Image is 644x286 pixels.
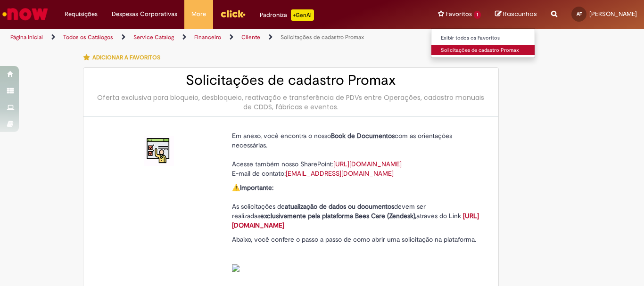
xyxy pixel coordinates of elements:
p: Em anexo, você encontra o nosso com as orientações necessárias. Acesse também nosso SharePoint: E... [232,131,482,178]
a: [EMAIL_ADDRESS][DOMAIN_NAME] [286,169,394,178]
a: Solicitações de cadastro Promax [431,45,535,56]
a: Cliente [241,33,260,41]
img: click_logo_yellow_360x200.png [220,7,246,21]
a: [URL][DOMAIN_NAME] [232,212,479,229]
div: Oferta exclusiva para bloqueio, desbloqueio, reativação e transferência de PDVs entre Operações, ... [93,93,489,112]
a: Solicitações de cadastro Promax [281,33,364,41]
button: Adicionar a Favoritos [83,48,165,67]
span: Rascunhos [503,9,537,18]
span: AF [577,11,582,17]
a: Service Catalog [133,33,174,41]
img: ServiceNow [1,5,50,24]
a: Financeiro [194,33,221,41]
span: Favoritos [446,9,472,19]
strong: Importante: [240,183,273,192]
span: Requisições [65,9,98,19]
p: Abaixo, você confere o passo a passo de como abrir uma solicitação na plataforma. [232,235,482,272]
img: sys_attachment.do [232,264,239,272]
p: ⚠️ As solicitações de devem ser realizadas atraves do Link [232,183,482,230]
p: +GenAi [291,9,314,21]
a: Exibir todos os Favoritos [431,33,535,43]
a: Rascunhos [495,10,537,19]
a: [URL][DOMAIN_NAME] [333,160,402,168]
div: Padroniza [260,9,314,21]
strong: atualização de dados ou documentos [285,202,394,211]
ul: Favoritos [431,28,535,58]
span: Adicionar a Favoritos [92,54,160,61]
strong: Book de Documentos [331,131,395,140]
a: Todos os Catálogos [63,33,113,41]
h2: Solicitações de cadastro Promax [93,73,489,88]
ul: Trilhas de página [7,29,422,46]
strong: exclusivamente pela plataforma Bees Care (Zendesk), [260,212,416,220]
span: 1 [474,11,481,19]
span: More [191,9,206,19]
span: [PERSON_NAME] [589,10,637,18]
img: Solicitações de cadastro Promax [144,136,174,166]
span: Despesas Corporativas [112,9,177,19]
a: Página inicial [10,33,43,41]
